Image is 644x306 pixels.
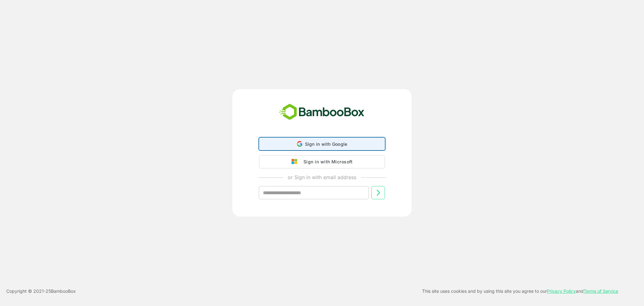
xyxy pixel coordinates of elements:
div: Sign in with Google [259,138,385,150]
p: Copyright © 2021- 25 BambooBox [6,287,76,295]
a: Privacy Policy [547,288,576,294]
span: Sign in with Google [305,141,347,147]
p: This site uses cookies and by using this site you agree to our and [422,287,618,295]
p: or Sign in with email address [288,173,356,181]
a: Terms of Service [584,288,618,294]
button: Sign in with Microsoft [259,155,385,168]
img: google [291,159,300,165]
img: bamboobox [276,102,368,122]
div: Sign in with Microsoft [300,158,353,166]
